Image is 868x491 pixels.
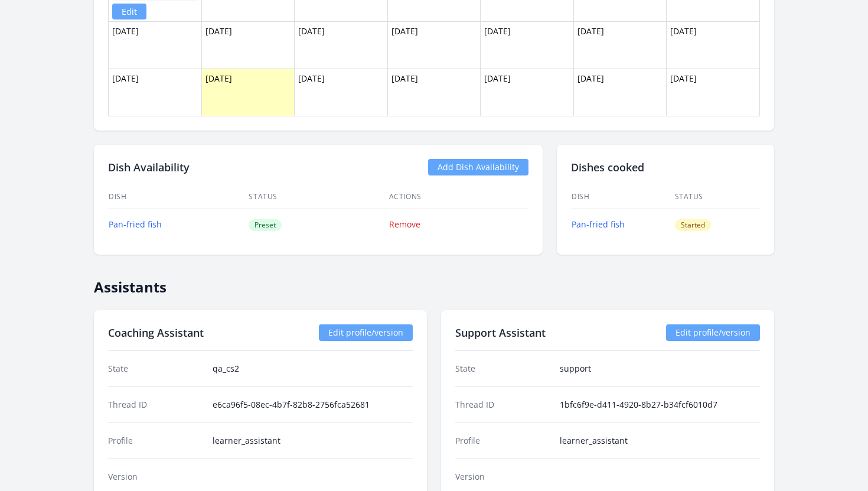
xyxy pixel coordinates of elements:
td: [DATE] [109,21,202,69]
h2: Dish Availability [108,159,190,175]
td: [DATE] [667,21,760,69]
dd: 1bfc6f9e-d411-4920-8b27-b34fcf6010d7 [560,399,760,411]
td: [DATE] [295,21,388,69]
h2: Assistants [94,269,774,296]
td: [DATE] [481,21,574,69]
dt: Thread ID [455,399,550,411]
dt: State [108,363,203,375]
h2: Coaching Assistant [108,324,204,341]
th: Status [674,185,761,209]
td: [DATE] [109,69,202,116]
a: Pan-fried fish [109,219,162,230]
td: [DATE] [387,21,481,69]
dd: qa_cs2 [213,363,413,375]
td: [DATE] [573,69,667,116]
td: [DATE] [201,69,295,116]
th: Dish [571,185,674,209]
dd: support [560,363,760,375]
dt: Version [455,471,550,483]
dd: e6ca96f5-08ec-4b7f-82b8-2756fca52681 [213,399,413,411]
h2: Support Assistant [455,324,546,341]
dd: learner_assistant [213,435,413,447]
a: Edit profile/version [666,324,760,341]
dt: Version [108,471,203,483]
a: Edit [112,4,146,19]
a: Pan-fried fish [572,219,625,230]
a: Edit profile/version [319,324,413,341]
th: Status [248,185,388,209]
td: [DATE] [481,69,574,116]
a: Add Dish Availability [428,159,528,175]
span: Preset [249,219,282,231]
dt: Thread ID [108,399,203,411]
th: Actions [389,185,528,209]
dt: State [455,363,550,375]
th: Dish [108,185,248,209]
dt: Profile [455,435,550,447]
span: Started [675,219,711,231]
dd: learner_assistant [560,435,760,447]
h2: Dishes cooked [571,159,760,175]
dt: Profile [108,435,203,447]
a: Remove [389,219,420,230]
td: [DATE] [667,69,760,116]
td: [DATE] [201,21,295,69]
td: [DATE] [573,21,667,69]
td: [DATE] [387,69,481,116]
td: [DATE] [295,69,388,116]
